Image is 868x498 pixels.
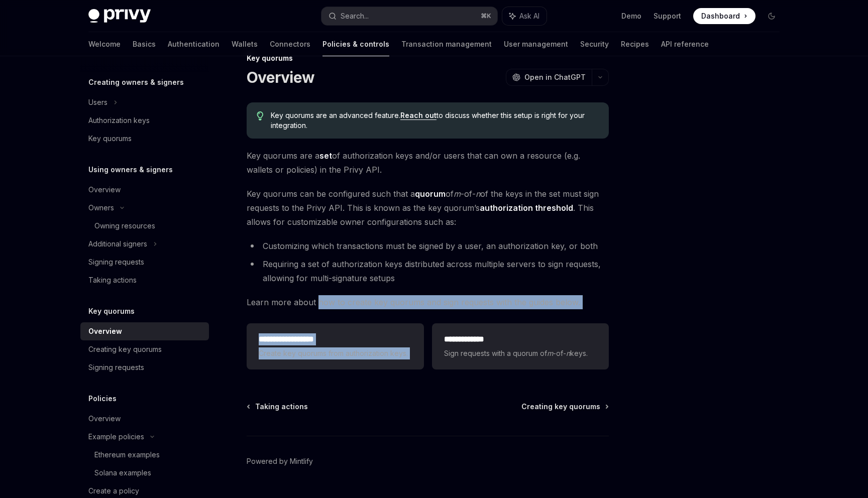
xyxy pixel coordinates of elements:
[80,322,209,340] a: Overview
[259,347,411,359] span: Create key quorums from authorization keys.
[270,32,310,56] a: Connectors
[88,393,117,405] h5: Policies
[401,32,492,56] a: Transaction management
[621,32,649,56] a: Recipes
[504,32,568,56] a: User management
[764,8,780,24] button: Toggle dark mode
[88,133,132,145] div: Key quorums
[341,10,369,22] div: Search...
[506,69,592,86] button: Open in ChatGPT
[701,11,740,21] span: Dashboard
[319,151,332,161] strong: set
[247,149,609,177] span: Key quorums are a of authorization keys and/or users that can own a resource (e.g. wallets or pol...
[88,32,121,56] a: Welcome
[94,467,151,479] div: Solana examples
[168,32,220,56] a: Authentication
[247,456,313,466] a: Powered by Mintlify
[480,203,573,213] strong: authorization threshold
[693,8,755,24] a: Dashboard
[247,295,609,309] span: Learn more about how to create key quorums and sign requests with the guides below.
[133,32,156,56] a: Basics
[247,187,609,229] span: Key quorums can be configured such that a of -of- of the keys in the set must sign requests to th...
[271,110,599,131] span: Key quorums are an advanced feature. to discuss whether this setup is right for your integration.
[80,181,209,199] a: Overview
[88,485,139,497] div: Create a policy
[88,202,114,214] div: Owners
[654,11,681,21] a: Support
[80,340,209,358] a: Creating key quorums
[521,402,608,412] a: Creating key quorums
[80,130,209,148] a: Key quorums
[80,217,209,235] a: Owning resources
[524,72,586,82] span: Open in ChatGPT
[400,111,437,120] a: Reach out
[88,256,144,268] div: Signing requests
[415,189,446,199] strong: quorum
[257,111,264,120] svg: Tip
[94,449,160,461] div: Ethereum examples
[88,343,162,355] div: Creating key quorums
[232,32,258,56] a: Wallets
[88,114,150,127] div: Authorization keys
[247,53,609,63] div: Key quorums
[454,189,461,199] em: m
[621,11,641,21] a: Demo
[80,111,209,130] a: Authorization keys
[88,184,121,196] div: Overview
[502,7,547,25] button: Ask AI
[321,7,497,25] button: Search...⌘K
[80,358,209,377] a: Signing requests
[80,464,209,482] a: Solana examples
[88,76,184,88] h5: Creating owners & signers
[88,96,107,108] div: Users
[247,239,609,253] li: Customizing which transactions must be signed by a user, an authorization key, or both
[80,253,209,271] a: Signing requests
[580,32,609,56] a: Security
[88,305,135,317] h5: Key quorums
[88,361,144,374] div: Signing requests
[481,12,491,20] span: ⌘ K
[94,220,155,232] div: Owning resources
[88,9,151,23] img: dark logo
[444,347,597,359] span: Sign requests with a quorum of -of- keys.
[88,325,122,337] div: Overview
[88,274,137,286] div: Taking actions
[248,402,308,412] a: Taking actions
[247,257,609,285] li: Requiring a set of authorization keys distributed across multiple servers to sign requests, allow...
[322,32,389,56] a: Policies & controls
[88,431,144,443] div: Example policies
[88,238,147,250] div: Additional signers
[547,349,553,357] em: m
[80,410,209,428] a: Overview
[88,413,121,425] div: Overview
[255,402,308,412] span: Taking actions
[521,402,600,412] span: Creating key quorums
[88,164,173,176] h5: Using owners & signers
[247,68,314,86] h1: Overview
[661,32,709,56] a: API reference
[80,271,209,289] a: Taking actions
[566,349,570,357] em: n
[80,446,209,464] a: Ethereum examples
[519,11,539,21] span: Ask AI
[476,189,480,199] em: n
